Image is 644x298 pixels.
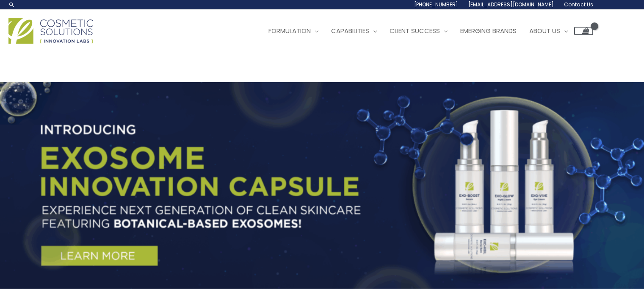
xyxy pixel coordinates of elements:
[268,26,311,35] span: Formulation
[262,18,325,44] a: Formulation
[414,1,458,8] span: [PHONE_NUMBER]
[468,1,554,8] span: [EMAIL_ADDRESS][DOMAIN_NAME]
[8,1,15,8] a: Search icon link
[325,18,383,44] a: Capabilities
[256,18,593,44] nav: Site Navigation
[574,27,593,35] a: View Shopping Cart, empty
[523,18,574,44] a: About Us
[564,1,593,8] span: Contact Us
[460,26,517,35] span: Emerging Brands
[390,26,440,35] span: Client Success
[383,18,454,44] a: Client Success
[454,18,523,44] a: Emerging Brands
[8,18,93,44] img: Cosmetic Solutions Logo
[331,26,369,35] span: Capabilities
[529,26,560,35] span: About Us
